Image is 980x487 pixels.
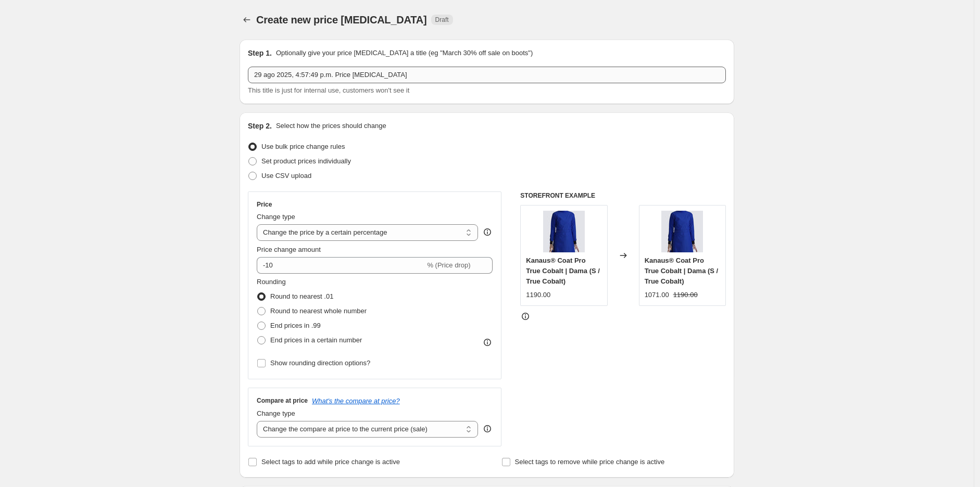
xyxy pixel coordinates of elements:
span: Price change amount [257,246,321,253]
img: COATPRO-COBALT-DM1_80x.jpg [661,211,703,252]
span: Show rounding direction options? [270,359,370,367]
h6: STOREFRONT EXAMPLE [520,191,726,200]
button: What's the compare at price? [312,397,400,405]
span: Kanaus® Coat Pro True Cobalt | Dama (S / True Cobalt) [645,257,719,285]
h3: Compare at price [257,396,308,405]
span: Set product prices individually [261,157,351,165]
span: Select tags to add while price change is active [261,458,400,466]
p: Optionally give your price [MEDICAL_DATA] a title (eg "March 30% off sale on boots") [276,48,533,58]
span: 1190.00 [673,291,698,299]
span: Use CSV upload [261,172,311,180]
button: Price change jobs [240,12,254,27]
span: Change type [257,409,295,417]
span: End prices in .99 [270,322,321,329]
span: Use bulk price change rules [261,143,345,150]
span: Kanaus® Coat Pro True Cobalt | Dama (S / True Cobalt) [526,257,600,285]
div: help [482,227,493,237]
span: % (Price drop) [427,261,470,269]
span: Draft [435,16,449,24]
img: COATPRO-COBALT-DM1_80x.jpg [543,211,585,252]
span: Round to nearest whole number [270,307,367,315]
span: End prices in a certain number [270,336,362,344]
span: 1071.00 [645,291,669,299]
input: -15 [257,257,425,274]
p: Select how the prices should change [276,121,386,131]
input: 30% off holiday sale [248,67,726,83]
span: Change type [257,213,295,221]
h3: Price [257,200,272,209]
h2: Step 1. [248,48,272,58]
span: 1190.00 [526,291,550,299]
span: Round to nearest .01 [270,292,333,300]
div: help [482,424,493,434]
h2: Step 2. [248,121,272,131]
span: Select tags to remove while price change is active [515,458,665,466]
span: Create new price [MEDICAL_DATA] [256,14,427,25]
span: Rounding [257,278,286,286]
span: This title is just for internal use, customers won't see it [248,86,409,94]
